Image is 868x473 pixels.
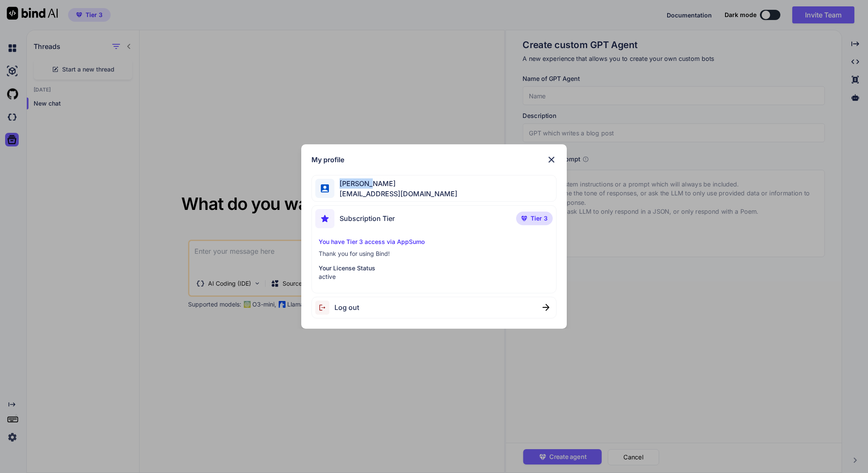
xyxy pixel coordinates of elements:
[531,214,548,223] span: Tier 3
[546,155,557,165] img: close
[319,238,549,246] p: You have Tier 3 access via AppSumo
[340,213,395,224] span: Subscription Tier
[319,272,549,281] p: active
[321,184,329,192] img: profile
[315,209,334,228] img: subscription
[319,264,549,272] p: Your License Status
[542,304,549,311] img: close
[315,301,334,315] img: logout
[319,249,549,258] p: Thank you for using Bind!
[311,155,344,165] h1: My profile
[521,216,527,221] img: premium
[334,178,457,189] span: [PERSON_NAME]
[334,189,457,199] span: [EMAIL_ADDRESS][DOMAIN_NAME]
[334,302,359,312] span: Log out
